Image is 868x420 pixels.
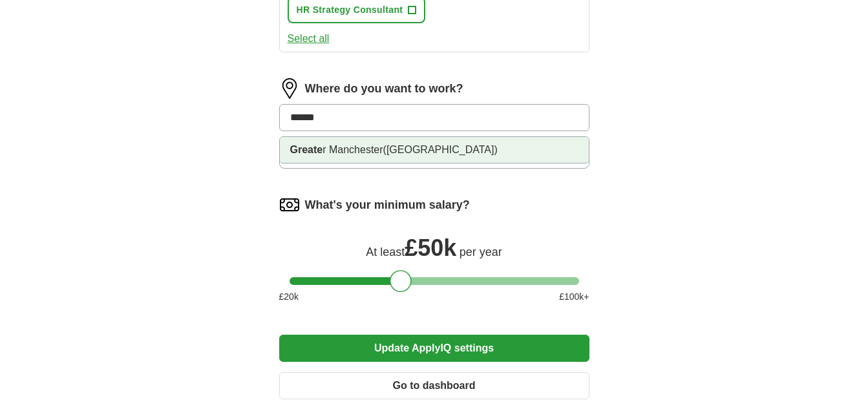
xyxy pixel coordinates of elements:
button: Update ApplyIQ settings [279,335,589,362]
li: r Manchester [280,137,589,163]
strong: Greate [290,144,323,155]
img: salary.png [279,194,300,215]
span: £ 50k [405,235,456,261]
img: location.png [279,78,300,99]
span: At least [366,246,405,258]
span: £ 100 k+ [559,290,589,304]
span: per year [460,246,502,258]
span: ([GEOGRAPHIC_DATA]) [383,144,498,155]
span: £ 20 k [279,290,299,304]
label: Where do you want to work? [305,80,463,98]
button: Go to dashboard [279,372,589,399]
button: Select all [288,31,330,47]
label: What's your minimum salary? [305,196,470,214]
span: HR Strategy Consultant [297,3,403,17]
